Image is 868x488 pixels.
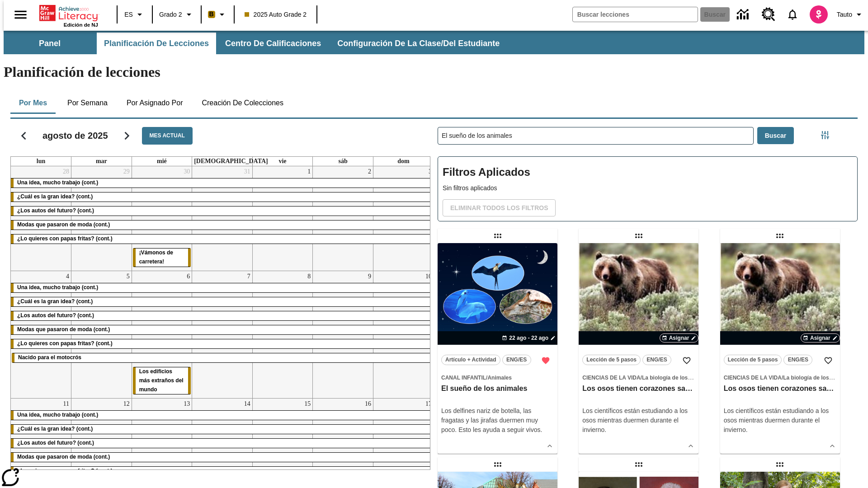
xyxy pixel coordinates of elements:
[366,166,373,177] a: 2 de agosto de 2025
[641,375,642,381] span: /
[10,92,56,114] button: Por mes
[155,157,169,166] a: miércoles
[17,440,94,446] span: ¿Los autos del futuro? (cont.)
[11,192,434,202] div: ¿Cuál es la gran idea? (cont.)
[424,271,434,282] a: 10 de agosto de 2025
[97,33,216,54] button: Planificación de lecciones
[12,353,433,362] div: Nacido para el motocrós
[441,384,554,394] h3: El sueño de los animales
[17,193,93,200] span: ¿Cuál es la gran idea? (cont.)
[443,183,853,193] p: Sin filtros aplicados
[139,368,184,393] span: Los edificios más extraños del mundo
[396,157,411,166] a: domingo
[17,454,110,460] span: Modas que pasaron de moda (cont.)
[491,457,505,472] div: Lección arrastrable: Los edificios más extraños del mundo
[757,127,794,145] button: Buscar
[122,166,132,177] a: 29 de julio de 2025
[192,157,270,166] a: jueves
[502,355,531,365] button: ENG/ES
[35,157,47,166] a: lunes
[133,367,191,394] div: Los edificios más extraños del mundo
[182,399,192,409] a: 13 de agosto de 2025
[684,439,698,453] button: Ver más
[17,221,110,228] span: Modas que pasaron de moda (cont.)
[18,354,81,361] span: Nacido para el motocrós
[17,426,93,432] span: ¿Cuál es la gran idea? (cont.)
[833,6,868,23] button: Perfil/Configuración
[801,333,840,343] button: Asignar Elegir fechas
[11,411,434,420] div: Una idea, mucho trabajo (cont.)
[11,166,71,271] td: 28 de julio de 2025
[538,352,554,369] button: Remover de Favoritas
[491,229,505,243] div: Lección arrastrable: El sueño de los animales
[119,92,190,114] button: Por asignado por
[64,22,98,28] span: Edición de NJ
[60,92,115,114] button: Por semana
[4,33,508,54] div: Subbarra de navegación
[306,271,312,282] a: 8 de agosto de 2025
[4,31,864,54] div: Subbarra de navegación
[679,352,695,369] button: Añadir a mis Favoritas
[11,467,434,476] div: ¿Lo quieres con papas fritas? (cont.)
[646,355,667,365] span: ENG/ES
[182,166,192,177] a: 30 de julio de 2025
[139,249,173,265] span: ¡Vámonos de carretera!
[11,425,434,434] div: ¿Cuál es la gran idea? (cont.)
[39,3,98,28] div: Portada
[17,179,98,186] span: Una idea, mucho trabajo (cont.)
[42,130,108,141] h2: agosto de 2025
[632,229,646,243] div: Lección arrastrable: Los osos tienen corazones sanos, pero ¿por qué?
[443,161,853,183] h2: Filtros Aplicados
[438,156,858,221] div: Filtros Aplicados
[773,457,787,472] div: Lección arrastrable: La doctora de los perezosos
[17,326,110,333] span: Modas que pasaron de moda (cont.)
[632,457,646,472] div: Lección arrastrable: Mujeres notables de la Ilustración
[11,283,434,292] div: Una idea, mucho trabajo (cont.)
[781,3,804,26] a: Notificaciones
[441,406,554,435] div: Los delfines nariz de botella, las fragatas y las jirafas duermen muy poco. Esto les ayuda a segu...
[724,375,782,381] span: Ciencias de la Vida
[142,127,193,145] button: Mes actual
[115,124,138,147] button: Seguir
[11,235,434,244] div: ¿Lo quieres con papas fritas? (cont.)
[245,10,307,19] span: 2025 Auto Grade 2
[438,243,557,454] div: lesson details
[582,355,641,365] button: Lección de 5 pasos
[122,399,132,409] a: 12 de agosto de 2025
[820,352,836,369] button: Añadir a mis Favoritas
[194,92,291,114] button: Creación de colecciones
[642,355,671,365] button: ENG/ES
[242,166,252,177] a: 31 de julio de 2025
[17,412,98,418] span: Una idea, mucho trabajo (cont.)
[582,384,695,394] h3: Los osos tienen corazones sanos, pero ¿por qué?
[804,3,833,26] button: Escoja un nuevo avatar
[277,157,288,166] a: viernes
[837,10,852,19] span: Tauto
[156,6,198,23] button: Grado: Grado 2, Elige un grado
[125,271,132,282] a: 5 de agosto de 2025
[543,439,557,453] button: Ver más
[17,235,113,242] span: ¿Lo quieres con papas fritas? (cont.)
[427,166,434,177] a: 3 de agosto de 2025
[120,6,149,23] button: Lenguaje: ES, Selecciona un idioma
[7,1,34,28] button: Abrir el menú lateral
[783,355,812,365] button: ENG/ES
[192,271,253,399] td: 7 de agosto de 2025
[209,9,214,20] span: B
[17,298,93,305] span: ¿Cuál es la gran idea? (cont.)
[11,271,71,399] td: 4 de agosto de 2025
[133,249,191,267] div: ¡Vámonos de carretera!
[788,355,808,365] span: ENG/ES
[441,375,486,381] span: Canal Infantil
[313,271,373,399] td: 9 de agosto de 2025
[669,334,689,342] span: Asignar
[252,271,313,399] td: 8 de agosto de 2025
[11,439,434,448] div: ¿Los autos del futuro? (cont.)
[159,10,182,19] span: Grado 2
[724,355,782,365] button: Lección de 5 pasos
[810,334,830,342] span: Asignar
[660,333,699,343] button: Asignar Elegir fechas
[61,166,71,177] a: 28 de julio de 2025
[17,340,113,347] span: ¿Lo quieres con papas fritas? (cont.)
[373,271,434,399] td: 10 de agosto de 2025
